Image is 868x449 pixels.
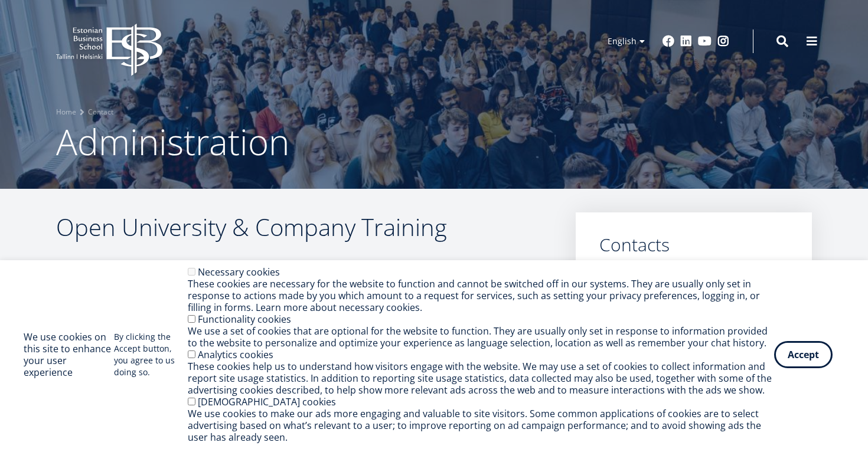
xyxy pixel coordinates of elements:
[698,35,712,47] a: Youtube
[774,341,833,368] button: Accept
[680,35,692,47] a: Linkedin
[717,35,729,47] a: Instagram
[56,254,170,289] th: NAME
[56,106,76,118] a: Home
[56,117,289,166] span: Administration
[56,212,552,242] h2: Open University & Company Training
[88,106,113,118] a: Contact
[188,360,774,396] div: These cookies help us to understand how visitors engage with the website. We may use a set of coo...
[438,254,552,289] th: PHONE
[188,408,774,443] div: We use cookies to make our ads more engaging and valuable to site visitors. Some common applicati...
[289,254,438,289] th: e-MAIL
[599,236,788,254] a: Contacts
[188,278,774,313] div: These cookies are necessary for the website to function and cannot be switched off in our systems...
[198,266,280,278] label: Necessary cookies
[198,348,273,361] label: Analytics cookies
[188,325,774,349] div: We use a set of cookies that are optional for the website to function. They are usually only set ...
[198,395,336,408] label: [DEMOGRAPHIC_DATA] cookies
[114,331,187,378] p: By clicking the Accept button, you agree to us doing so.
[663,35,674,47] a: Facebook
[170,254,288,289] th: POSITION
[24,331,114,378] h2: We use cookies on this site to enhance your user experience
[198,313,291,326] label: Functionality cookies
